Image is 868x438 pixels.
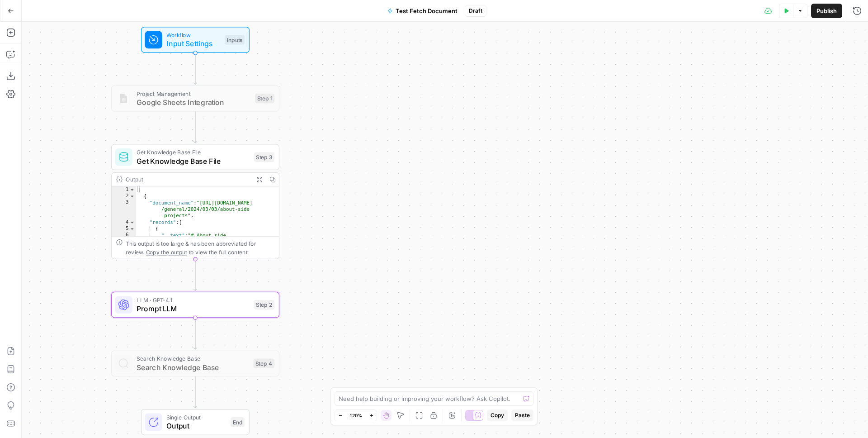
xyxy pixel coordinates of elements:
div: This output is too large & has been abbreviated for review. to view the full content. [126,239,274,256]
span: LLM · GPT-4.1 [137,295,250,304]
span: Search Knowledge Base [137,362,249,373]
span: Google Sheets Integration [137,97,250,108]
g: Edge from start to step_1 [193,53,197,85]
div: 4 [112,219,136,225]
div: Search Knowledge BaseSearch Knowledge BaseStep 4 [111,350,279,376]
g: Edge from step_4 to end [193,376,197,408]
button: Publish [811,4,842,18]
img: Group%201%201.png [118,93,129,104]
div: Project ManagementGoogle Sheets IntegrationStep 1 [111,86,279,112]
span: Draft [469,7,482,15]
span: Search Knowledge Base [137,354,249,363]
span: Output [166,420,226,431]
span: Workflow [166,31,220,39]
div: 3 [112,200,136,219]
g: Edge from step_1 to step_3 [193,111,197,143]
div: WorkflowInput SettingsInputs [111,27,279,53]
div: Single OutputOutputEnd [111,409,279,435]
span: Get Knowledge Base File [137,156,250,167]
span: Single Output [166,413,226,421]
span: Copy [491,411,504,419]
div: 2 [112,193,136,199]
span: Toggle code folding, rows 1 through 10 [129,186,135,193]
span: 120% [349,412,362,419]
span: Prompt LLM [137,303,250,314]
div: Step 4 [253,358,274,368]
span: Input Settings [166,38,220,49]
span: Copy the output [146,249,187,255]
span: Toggle code folding, rows 5 through 7 [129,225,135,232]
div: Step 1 [255,94,274,104]
div: Inputs [225,35,245,45]
span: Publish [816,6,837,15]
div: Get Knowledge Base FileGet Knowledge Base FileStep 3Output[ { "document_name":"[URL][DOMAIN_NAME]... [111,144,279,259]
button: Test Fetch Document [382,4,463,18]
div: 1 [112,186,136,193]
div: LLM · GPT-4.1Prompt LLMStep 2 [111,292,279,318]
span: Project Management [137,89,250,98]
button: Copy [487,409,508,421]
div: Step 2 [254,300,275,310]
div: Output [126,175,250,184]
span: Toggle code folding, rows 4 through 8 [129,219,135,225]
g: Edge from step_2 to step_4 [193,318,197,349]
span: Test Fetch Document [396,6,458,15]
button: Paste [511,409,533,421]
div: 5 [112,225,136,232]
span: Toggle code folding, rows 2 through 9 [129,193,135,199]
div: Step 3 [254,152,275,162]
div: End [231,417,245,427]
span: Paste [515,411,530,419]
span: Get Knowledge Base File [137,148,250,157]
g: Edge from step_3 to step_2 [193,259,197,291]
